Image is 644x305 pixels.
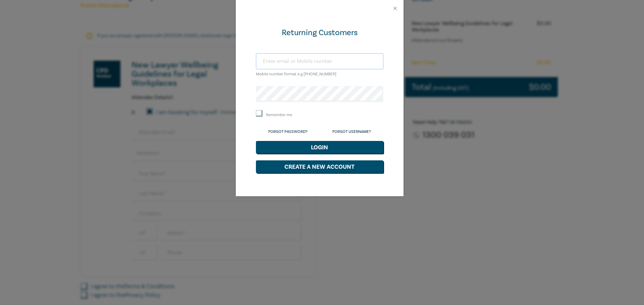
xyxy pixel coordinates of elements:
[266,112,292,118] label: Remember me
[332,129,371,134] a: Forgot Username?
[256,72,336,77] small: Mobile number format e.g [PHONE_NUMBER]
[256,53,383,69] input: Enter email or Mobile number
[256,160,383,173] button: Create a New Account
[256,141,383,154] button: Login
[268,129,308,134] a: Forgot Password?
[256,27,383,38] div: Returning Customers
[392,5,398,11] button: Close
